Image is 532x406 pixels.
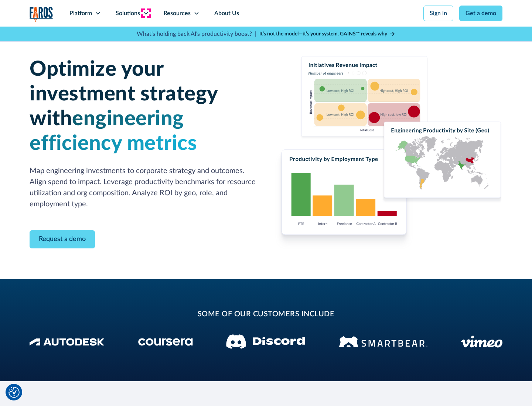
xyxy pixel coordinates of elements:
p: Map engineering investments to corporate strategy and outcomes. Align spend to impact. Leverage p... [30,165,257,210]
img: Revisit consent button [8,387,20,398]
img: Charts displaying initiatives revenue impact, productivity by employment type and engineering pro... [275,56,502,250]
a: home [30,7,53,22]
p: What's holding back AI's productivity boost? | [137,30,256,38]
a: Contact Modal [30,230,95,248]
button: Cookie Settings [8,387,20,398]
div: Platform [69,9,92,18]
strong: It’s not the model—it’s your system. GAINS™ reveals why [259,31,387,37]
a: It’s not the model—it’s your system. GAINS™ reveals why [259,30,395,38]
img: Discord logo [226,334,305,349]
div: Solutions [116,9,140,18]
div: Resources [164,9,191,18]
img: Autodesk Logo [30,338,105,346]
img: Vimeo logo [461,336,502,348]
img: Logo of the analytics and reporting company Faros. [30,7,53,22]
a: Sign in [423,6,453,21]
h1: Optimize your investment strategy with [30,57,257,156]
h2: some of our customers include [89,309,443,320]
img: Coursera Logo [138,338,193,346]
a: Get a demo [459,6,502,21]
img: Smartbear Logo [339,335,427,348]
span: engineering efficiency metrics [30,109,197,154]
